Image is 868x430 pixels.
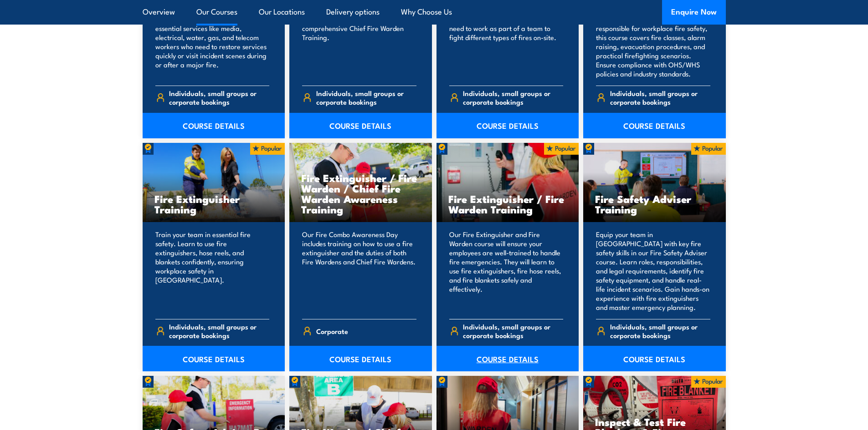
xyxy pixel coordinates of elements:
a: COURSE DETAILS [289,346,432,371]
p: Our Fire Extinguisher and Fire Warden course will ensure your employees are well-trained to handl... [449,230,564,312]
a: COURSE DETAILS [143,346,285,371]
a: COURSE DETAILS [437,113,579,138]
a: COURSE DETAILS [143,113,285,138]
span: Individuals, small groups or corporate bookings [169,322,269,339]
span: Individuals, small groups or corporate bookings [463,89,563,106]
p: Our Fire Combo Awareness Day includes training on how to use a fire extinguisher and the duties o... [302,230,416,312]
h3: Fire Safety Adviser Training [595,193,714,214]
span: Individuals, small groups or corporate bookings [610,322,710,339]
span: Individuals, small groups or corporate bookings [463,322,563,339]
a: COURSE DETAILS [289,113,432,138]
a: COURSE DETAILS [583,113,726,138]
span: Individuals, small groups or corporate bookings [169,89,269,106]
p: Equip your team in [GEOGRAPHIC_DATA] with key fire safety skills in our Fire Safety Adviser cours... [596,230,710,312]
span: Individuals, small groups or corporate bookings [610,89,710,106]
a: COURSE DETAILS [437,346,579,371]
h3: Fire Extinguisher Training [154,193,273,214]
a: COURSE DETAILS [583,346,726,371]
span: Individuals, small groups or corporate bookings [316,89,416,106]
h3: Fire Extinguisher / Fire Warden Training [448,193,567,214]
span: Corporate [316,324,348,338]
p: Train your team in essential fire safety. Learn to use fire extinguishers, hose reels, and blanke... [155,230,270,312]
h3: Fire Extinguisher / Fire Warden / Chief Fire Warden Awareness Training [301,172,420,214]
